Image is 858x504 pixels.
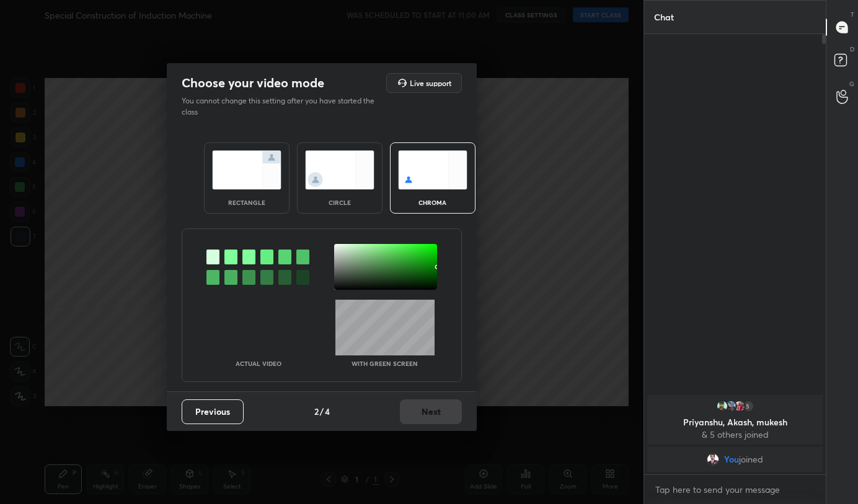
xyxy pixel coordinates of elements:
p: Chat [644,1,684,33]
img: 346f0f38a6c4438db66fc738dbaec893.jpg [707,453,719,466]
p: You cannot change this setting after you have started the class [182,95,383,118]
p: G [849,79,854,89]
img: chromaScreenIcon.c19ab0a0.svg [398,150,467,189]
p: D [850,45,854,54]
img: f293b4ea735f4af582563b16c449ac8b.jpg [716,400,728,412]
h4: 2 [314,405,319,418]
div: circle [315,199,365,206]
p: With green screen [352,360,418,367]
p: Actual Video [236,360,281,367]
img: d1eca11627db435fa99b97f22aa05bd6.jpg [725,400,737,412]
div: 5 [742,400,754,412]
p: & 5 others joined [655,430,815,440]
p: T [851,10,854,19]
div: rectangle [222,199,272,206]
span: joined [739,454,763,464]
p: Priyanshu, Akash, mukesh [655,417,815,427]
h2: Choose your video mode [182,75,324,91]
h5: Live support [410,79,451,87]
img: db500a96215b46539d6c2ed345a88a13.jpg [733,400,746,412]
img: normalScreenIcon.ae25ed63.svg [212,150,281,189]
span: You [724,454,739,464]
div: chroma [408,199,458,206]
button: Previous [182,399,244,424]
div: grid [644,393,826,474]
h4: / [320,405,324,418]
h4: 4 [325,405,330,418]
img: circleScreenIcon.acc0effb.svg [305,150,374,189]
